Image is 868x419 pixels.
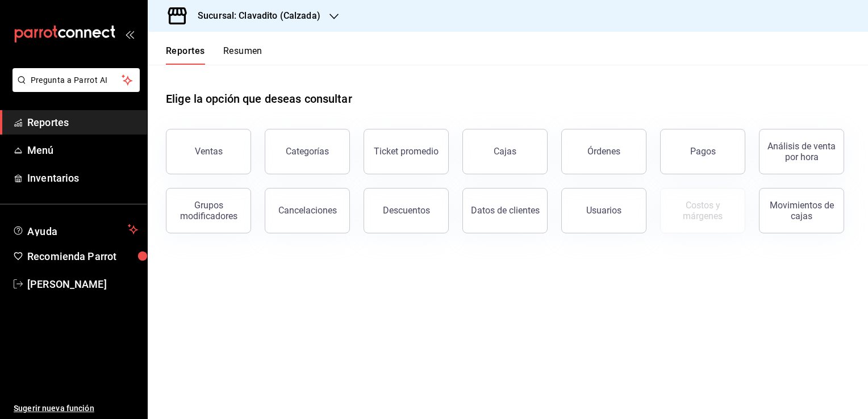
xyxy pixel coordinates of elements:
[660,129,745,174] button: Pagos
[27,223,123,236] span: Ayuda
[14,403,138,414] span: Sugerir nueva función
[286,146,329,157] div: Categorías
[27,276,138,292] span: [PERSON_NAME]
[195,146,223,157] div: Ventas
[586,205,621,216] div: Usuarios
[166,188,251,233] button: Grupos modificadores
[27,249,138,264] span: Recomienda Parrot
[278,205,337,216] div: Cancelaciones
[660,188,745,233] button: Contrata inventarios para ver este reporte
[690,146,716,157] div: Pagos
[166,45,205,65] button: Reportes
[561,188,646,233] button: Usuarios
[265,188,350,233] button: Cancelaciones
[8,82,140,94] a: Pregunta a Parrot AI
[27,115,138,130] span: Reportes
[27,143,138,158] span: Menú
[759,129,844,174] button: Análisis de venta por hora
[364,188,449,233] button: Descuentos
[12,68,140,92] button: Pregunta a Parrot AI
[189,9,320,23] h3: Sucursal: Clavadito (Calzada)
[166,129,251,174] button: Ventas
[471,205,540,216] div: Datos de clientes
[494,145,517,158] div: Cajas
[364,129,449,174] button: Ticket promedio
[31,74,122,86] span: Pregunta a Parrot AI
[462,129,548,174] a: Cajas
[667,200,738,221] div: Costos y márgenes
[587,146,620,157] div: Órdenes
[383,205,430,216] div: Descuentos
[173,200,244,221] div: Grupos modificadores
[166,90,352,107] h1: Elige la opción que deseas consultar
[766,141,837,162] div: Análisis de venta por hora
[462,188,548,233] button: Datos de clientes
[166,45,262,65] div: navigation tabs
[374,146,439,157] div: Ticket promedio
[759,188,844,233] button: Movimientos de cajas
[125,30,134,39] button: open_drawer_menu
[561,129,646,174] button: Órdenes
[265,129,350,174] button: Categorías
[223,45,262,65] button: Resumen
[766,200,837,221] div: Movimientos de cajas
[27,170,138,186] span: Inventarios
